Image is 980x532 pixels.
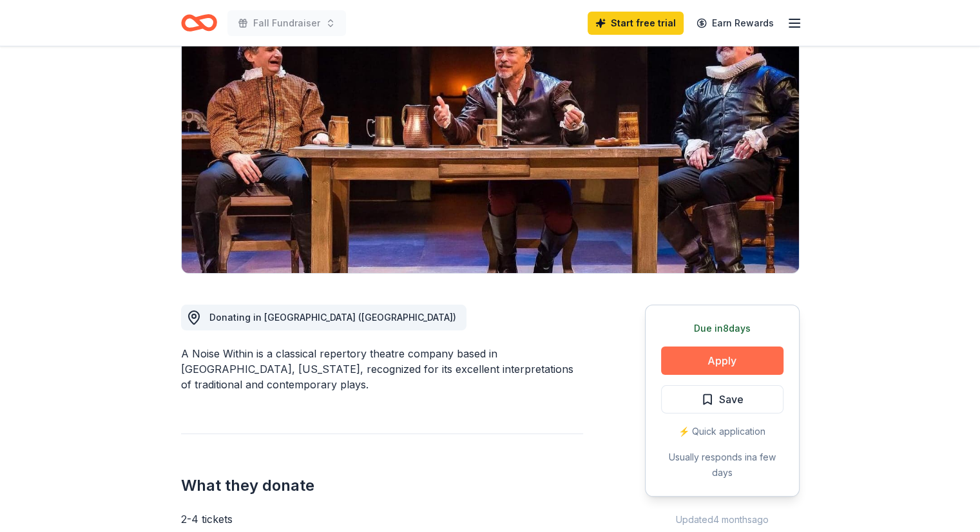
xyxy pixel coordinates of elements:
[661,321,783,336] div: Due in 8 days
[588,12,684,35] a: Start free trial
[182,27,799,273] img: Image for A Noise Within
[661,385,783,413] button: Save
[645,512,800,527] div: Updated 4 months ago
[719,391,744,408] span: Save
[661,424,783,439] div: ⚡️ Quick application
[661,347,783,375] button: Apply
[181,511,583,527] div: 2-4 tickets
[181,346,583,392] div: A Noise Within is a classical repertory theatre company based in [GEOGRAPHIC_DATA], [US_STATE], r...
[181,475,583,496] h2: What they donate
[227,10,346,36] button: Fall Fundraiser
[689,12,782,35] a: Earn Rewards
[661,450,783,480] div: Usually responds in a few days
[253,15,320,31] span: Fall Fundraiser
[181,8,217,38] a: Home
[209,312,456,323] span: Donating in [GEOGRAPHIC_DATA] ([GEOGRAPHIC_DATA])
